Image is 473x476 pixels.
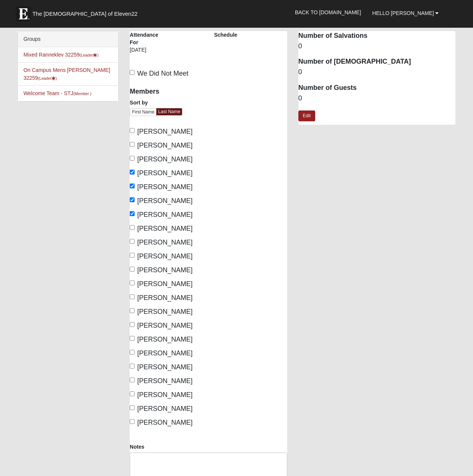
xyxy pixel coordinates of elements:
[137,419,193,426] span: [PERSON_NAME]
[130,267,135,272] input: [PERSON_NAME]
[137,308,193,315] span: [PERSON_NAME]
[137,280,193,288] span: [PERSON_NAME]
[130,350,135,355] input: [PERSON_NAME]
[130,184,135,188] input: [PERSON_NAME]
[130,253,135,258] input: [PERSON_NAME]
[130,281,135,285] input: [PERSON_NAME]
[137,142,193,149] span: [PERSON_NAME]
[130,31,161,46] label: Attendance For
[130,46,161,59] div: [DATE]
[130,156,135,161] input: [PERSON_NAME]
[130,70,135,75] input: We Did Not Meet
[130,225,135,230] input: [PERSON_NAME]
[289,3,367,22] a: Back to [DOMAIN_NAME]
[137,155,193,163] span: [PERSON_NAME]
[137,252,193,260] span: [PERSON_NAME]
[130,294,135,299] input: [PERSON_NAME]
[130,364,135,369] input: [PERSON_NAME]
[137,70,188,77] span: We Did Not Meet
[24,52,99,58] a: Mixed Ranneklev 32259(Leader)
[130,391,135,396] input: [PERSON_NAME]
[130,142,135,147] input: [PERSON_NAME]
[130,197,135,202] input: [PERSON_NAME]
[298,94,456,103] dd: 0
[33,10,138,18] span: The [DEMOGRAPHIC_DATA] of Eleven22
[137,197,193,204] span: [PERSON_NAME]
[137,322,193,329] span: [PERSON_NAME]
[18,31,118,47] div: Groups
[156,108,182,115] a: Last Name
[137,211,193,218] span: [PERSON_NAME]
[137,405,193,412] span: [PERSON_NAME]
[130,443,144,451] label: Notes
[137,169,193,177] span: [PERSON_NAME]
[137,239,193,246] span: [PERSON_NAME]
[130,308,135,313] input: [PERSON_NAME]
[367,4,445,22] a: Hello [PERSON_NAME]
[298,67,456,77] dd: 0
[130,170,135,175] input: [PERSON_NAME]
[372,10,434,16] span: Hello [PERSON_NAME]
[38,76,57,81] small: (Leader )
[214,31,237,39] label: Schedule
[137,336,193,343] span: [PERSON_NAME]
[298,110,315,121] a: Edit
[137,294,193,301] span: [PERSON_NAME]
[137,391,193,398] span: [PERSON_NAME]
[130,322,135,327] input: [PERSON_NAME]
[298,42,456,51] dd: 0
[130,378,135,382] input: [PERSON_NAME]
[130,336,135,341] input: [PERSON_NAME]
[298,31,456,41] dt: Number of Salvations
[130,419,135,424] input: [PERSON_NAME]
[298,57,456,67] dt: Number of [DEMOGRAPHIC_DATA]
[130,88,203,96] h4: Members
[137,363,193,371] span: [PERSON_NAME]
[130,405,135,410] input: [PERSON_NAME]
[16,6,31,21] img: Eleven22 logo
[137,266,193,274] span: [PERSON_NAME]
[24,67,110,81] a: On Campus Mens [PERSON_NAME] 32259(Leader)
[130,128,135,133] input: [PERSON_NAME]
[298,83,456,93] dt: Number of Guests
[130,211,135,216] input: [PERSON_NAME]
[130,99,148,106] label: Sort by
[130,108,157,116] a: First Name
[137,183,193,191] span: [PERSON_NAME]
[137,128,193,135] span: [PERSON_NAME]
[80,53,99,57] small: (Leader )
[137,377,193,385] span: [PERSON_NAME]
[130,239,135,244] input: [PERSON_NAME]
[12,3,162,21] a: The [DEMOGRAPHIC_DATA] of Eleven22
[73,91,91,96] small: (Member )
[24,90,92,96] a: Welcome Team - STJ(Member )
[137,349,193,357] span: [PERSON_NAME]
[137,225,193,232] span: [PERSON_NAME]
